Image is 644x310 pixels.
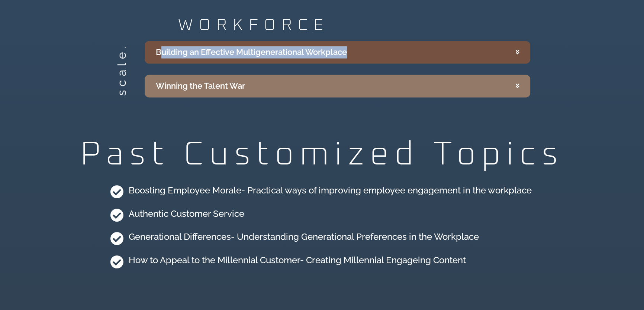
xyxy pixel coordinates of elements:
[178,17,530,33] h2: WORKFORCE
[145,75,530,97] summary: Winning the Talent War
[129,208,244,219] h4: Authentic Customer Service
[129,231,479,242] h4: Generational Differences- Understanding Generational Preferences in the Workplace
[4,138,640,171] h2: Past Customized Topics
[116,83,128,95] h2: scale.
[145,41,530,63] summary: Building an Effective Multigenerational Workplace
[145,41,530,97] div: Accordion. Open links with Enter or Space, close with Escape, and navigate with Arrow Keys
[129,255,466,265] h4: How to Appeal to the Millennial Customer- Creating Millennial Engageing Content
[156,46,347,58] div: Building an Effective Multigenerational Workplace
[156,80,245,92] div: Winning the Talent War
[129,185,532,196] h4: Boosting Employee Morale- Practical ways of improving employee engagement in the workplace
